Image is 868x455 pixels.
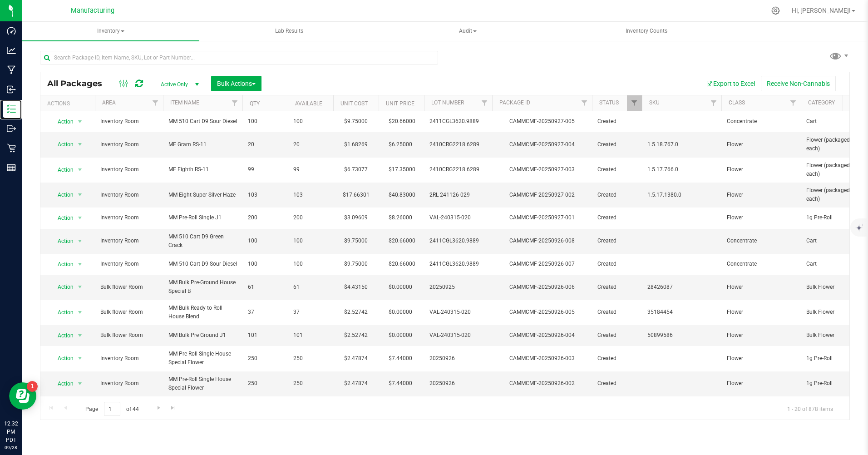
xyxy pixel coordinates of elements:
input: Search Package ID, Item Name, SKU, Lot or Part Number... [40,51,438,64]
a: Inventory [22,22,199,41]
span: Action [49,138,74,151]
span: 20250926 [429,354,487,363]
span: 200 [248,213,282,222]
a: Filter [477,95,492,111]
span: Created [597,308,636,317]
span: Bulk flower Room [100,308,158,317]
td: $2.47874 [333,371,379,396]
span: Concentrate [727,260,795,268]
span: MM Pre-Roll Single J1 [168,213,237,222]
span: 28426087 [647,283,716,292]
span: Action [49,281,74,293]
td: $2.47874 [333,346,379,371]
span: $20.66000 [384,257,420,271]
span: Created [597,213,636,222]
span: Inventory Room [100,237,158,245]
span: select [74,115,86,128]
span: 37 [248,308,282,317]
span: MM Eight Super Silver Haze [168,191,237,199]
span: VAL-240315-020 [429,331,487,340]
div: CAMMCMF-20250926-002 [491,379,593,388]
div: CAMMCMF-20250926-003 [491,354,593,363]
div: CAMMCMF-20250927-005 [491,117,593,126]
a: Go to the next page [152,402,165,414]
span: Action [49,212,74,224]
span: Inventory Room [100,379,158,388]
span: 100 [248,260,282,268]
span: 250 [293,354,328,363]
span: $8.26000 [384,211,417,224]
span: MM 510 Cart D9 Green Crack [168,232,237,250]
span: 250 [248,354,282,363]
span: 61 [248,283,282,292]
span: Flower [727,379,795,388]
a: Filter [148,95,163,111]
span: Action [49,188,74,201]
td: $9.75000 [333,229,379,254]
span: 20 [248,140,282,149]
span: 20 [293,140,328,149]
span: Created [597,283,636,292]
span: $0.00000 [384,329,417,342]
a: Unit Price [386,100,414,107]
span: Created [597,165,636,174]
span: 20250926 [429,379,487,388]
td: $2.52742 [333,325,379,346]
span: 103 [293,191,328,199]
inline-svg: Retail [7,143,16,153]
span: MM 510 Cart D9 Sour Diesel [168,117,237,126]
td: $2.52742 [333,300,379,325]
span: Created [597,140,636,149]
div: Manage settings [770,6,781,15]
span: $6.25000 [384,138,417,151]
span: 50899586 [647,331,716,340]
span: 100 [248,237,282,245]
inline-svg: Dashboard [7,26,16,35]
inline-svg: Inbound [7,85,16,94]
span: select [74,163,86,176]
span: Action [49,306,74,319]
inline-svg: Outbound [7,124,16,133]
span: 100 [293,260,328,268]
span: 100 [293,237,328,245]
span: Inventory Room [100,260,158,268]
div: CAMMCMF-20250926-005 [491,308,593,317]
span: Inventory Room [100,213,158,222]
a: Lot Number [431,99,464,106]
span: Concentrate [727,237,795,245]
span: select [74,235,86,247]
span: Bulk flower Room [100,283,158,292]
span: 1.5.17.1380.0 [647,191,716,199]
span: Bulk Actions [217,80,256,87]
span: Flower [727,331,795,340]
a: Category [808,99,835,106]
a: Audit [379,22,557,41]
span: $17.35000 [384,163,420,176]
span: Created [597,354,636,363]
p: 12:32 PM PDT [4,420,18,444]
span: 99 [248,165,282,174]
a: Status [599,99,619,106]
a: Filter [786,95,801,111]
span: MF Gram RS-11 [168,140,237,149]
a: Filter [627,95,642,111]
inline-svg: Inventory [7,104,16,114]
span: MM Bulk Pre Ground J1 [168,331,237,340]
input: 1 [104,402,120,416]
a: Filter [577,95,592,111]
span: Flower [727,308,795,317]
span: 100 [248,117,282,126]
div: Actions [47,100,91,107]
span: select [74,329,86,342]
span: Hi, [PERSON_NAME]! [792,7,851,14]
span: select [74,281,86,293]
span: MM Pre-Roll Single House Special Flower [168,375,237,392]
span: Created [597,331,636,340]
button: Bulk Actions [211,76,261,91]
span: 1 - 20 of 878 items [780,402,840,415]
span: Action [49,115,74,128]
button: Export to Excel [700,76,761,91]
span: select [74,212,86,224]
span: Inventory Room [100,165,158,174]
td: $2.32964 [333,396,379,421]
